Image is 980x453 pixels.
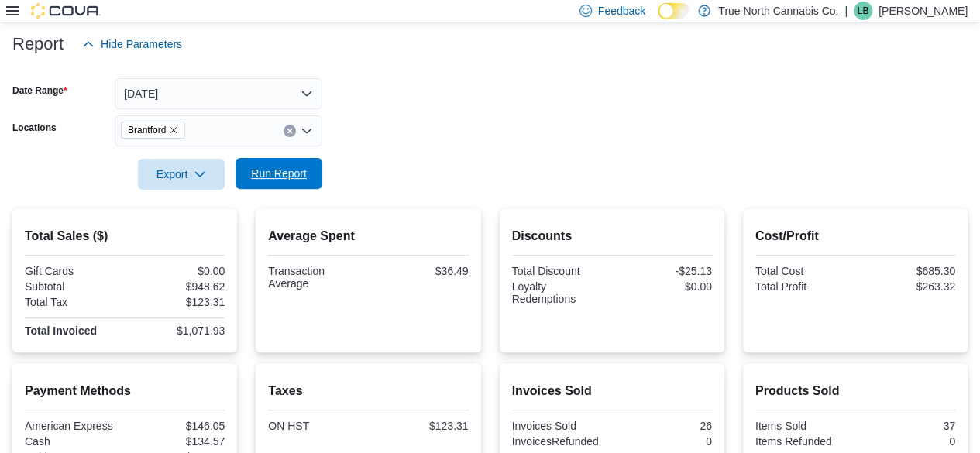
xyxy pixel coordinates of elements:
strong: Total Invoiced [25,324,97,337]
div: $36.49 [371,265,468,277]
h2: Invoices Sold [512,382,712,400]
button: Export [138,159,225,190]
div: -$25.13 [615,265,712,277]
div: Loyalty Redemptions [512,280,609,305]
label: Locations [12,122,57,134]
h2: Products Sold [755,382,955,400]
span: Brantford [121,122,185,139]
div: $685.30 [858,265,955,277]
button: [DATE] [115,78,322,109]
h3: Report [12,35,64,53]
div: Total Discount [512,265,609,277]
button: Open list of options [301,125,313,137]
div: American Express [25,420,122,432]
div: InvoicesRefunded [512,435,609,448]
div: Total Tax [25,296,122,308]
div: Items Refunded [755,435,852,448]
div: 0 [858,435,955,448]
div: $0.00 [615,280,712,293]
input: Dark Mode [658,3,690,19]
p: True North Cannabis Co. [718,2,838,20]
div: Lori Burns [854,2,872,20]
img: Cova [31,3,101,19]
h2: Average Spent [268,227,468,245]
span: Run Report [251,166,307,181]
span: Hide Parameters [101,36,182,52]
h2: Payment Methods [25,382,225,400]
span: LB [858,2,869,20]
h2: Discounts [512,227,712,245]
div: $146.05 [128,420,225,432]
div: 37 [858,420,955,432]
button: Hide Parameters [76,29,188,60]
div: Transaction Average [268,265,365,290]
div: Subtotal [25,280,122,293]
div: ON HST [268,420,365,432]
h2: Taxes [268,382,468,400]
h2: Cost/Profit [755,227,955,245]
button: Remove Brantford from selection in this group [169,125,178,135]
div: Total Profit [755,280,852,293]
div: $1,071.93 [128,324,225,337]
span: Feedback [598,3,645,19]
div: Items Sold [755,420,852,432]
div: $0.00 [128,265,225,277]
div: $263.32 [858,280,955,293]
label: Date Range [12,84,67,97]
div: Cash [25,435,122,448]
div: $134.57 [128,435,225,448]
div: Invoices Sold [512,420,609,432]
button: Run Report [236,158,322,189]
span: Export [147,159,215,190]
div: $123.31 [128,296,225,308]
div: 26 [615,420,712,432]
div: Gift Cards [25,265,122,277]
div: $948.62 [128,280,225,293]
div: Total Cost [755,265,852,277]
button: Clear input [284,125,296,137]
p: | [844,2,848,20]
div: 0 [615,435,712,448]
span: Brantford [128,122,166,138]
div: $123.31 [371,420,468,432]
p: [PERSON_NAME] [879,2,968,20]
h2: Total Sales ($) [25,227,225,245]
